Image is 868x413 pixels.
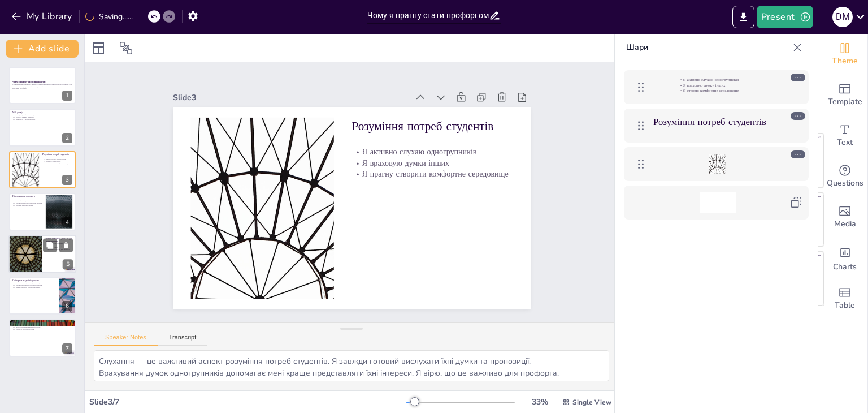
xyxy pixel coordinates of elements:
button: D M [832,6,853,28]
span: Questions [827,177,863,190]
p: Я хочу бути голосом студентів [12,328,72,330]
span: Single View [572,398,611,407]
div: Add ready made slides [822,75,867,115]
div: Layout [89,39,107,57]
p: Я маю ідеї для ініціатив [46,242,73,244]
div: 33 % [526,397,553,407]
span: Position [119,41,133,55]
div: Add images, graphics, shapes or video [822,197,867,238]
span: Theme [832,55,858,67]
button: Duplicate Slide [43,238,57,252]
div: 5 [63,259,73,269]
input: Insert title [367,7,489,24]
div: Розуміння потреб студентів [624,109,809,143]
div: 2 [9,109,76,146]
font: Я створю комфортне середовище [683,88,739,93]
p: Я готовий допомогти у вирішенні проблем [12,203,42,205]
p: Я маю досвід роботи в команді [12,114,72,116]
p: Я прагну бути підтримкою [12,200,42,203]
p: Я створюю простір для творчості [46,248,73,251]
div: Add text boxes [822,115,867,156]
p: У цій презентації я поділюся своїми основними мотивами стати профоргом та поясню, чому вважаю сво... [12,84,72,88]
p: Generated with [URL] [12,88,72,90]
div: Add a table [822,278,867,319]
p: Розуміння потреб студентів [42,153,72,156]
p: Я розвинув навички лідерства [12,116,72,118]
button: Transcript [158,334,208,346]
button: Speaker Notes [94,334,158,346]
p: Я прагну створити комфортне середовище [355,170,512,230]
p: Я активно слухаю одногрупників [362,148,519,209]
div: 6 [62,301,72,311]
span: Charts [833,261,857,273]
p: Я прагну покращити навчальний процес [12,326,72,329]
span: Table [835,299,855,312]
p: Я активно слухаю одногрупників [42,158,72,160]
p: Мій досвід [12,111,72,114]
button: Delete Slide [59,238,73,252]
p: Я враховую думки інших [359,159,515,220]
div: Change the overall theme [822,34,867,75]
div: Slide 3 / 7 [89,397,406,407]
p: Я готовий представляти інтереси студентів [12,284,56,286]
div: 1 [9,67,76,104]
p: Я хочу залучити студентів до активної участі [46,244,73,248]
button: Add slide [6,40,79,58]
p: Я маю енергію та ініціативність [12,324,72,326]
span: Media [834,218,856,230]
div: 6 [9,277,76,315]
div: https://cdn.sendsteps.com/ai/full-width/ai7.jpg [624,147,809,181]
div: 5 [8,235,76,273]
div: Get real-time input from your audience [822,156,867,197]
div: Slide 3 [209,42,436,125]
p: Я вважаю регулярні зустрічі важливими [12,286,56,289]
div: 7 [9,319,76,356]
p: Підтримка та допомога [12,195,42,198]
font: Шари [626,42,648,53]
button: Export to PowerPoint [732,6,754,28]
font: Я враховую думку інших [683,83,726,88]
font: Я активно слухаю одногрупників [683,77,739,82]
strong: Чому я прагну стати профоргом [12,80,45,83]
button: My Library [8,7,77,25]
p: Я враховую думки інших [42,160,72,162]
div: Saving...... [85,11,133,22]
div: 1 [62,91,72,101]
div: 4 [9,193,76,230]
p: Я брав участь у різних проектах [12,118,72,120]
p: Співпраця з адміністрацією [12,279,56,282]
span: Template [828,96,862,108]
p: Я прагну створити комфортне середовище [42,162,72,165]
p: Я створюю атмосферу довіри [12,204,42,206]
p: Розуміння потреб студентів [370,121,528,187]
div: 3 [9,151,76,188]
p: [DEMOGRAPHIC_DATA] для покращення [46,236,73,243]
div: 3 [62,175,72,185]
font: Розуміння потреб студентів [653,115,766,128]
div: 7 [62,343,72,354]
div: 4 [62,217,72,227]
span: Text [837,136,853,149]
p: Я планую співпрацювати з адміністрацією [12,282,56,285]
div: Add charts and graphs [822,238,867,278]
div: 2 [62,133,72,143]
textarea: Слухання — це важливий аспект розуміння потреб студентів. Я завжди готовий вислухати їхні думки т... [94,350,609,381]
div: D M [832,7,853,27]
button: Present [757,6,813,28]
p: Чому я? [12,321,72,325]
div: Я активно слухаю одногрупниківЯ враховую думку іншихЯ створю комфортне середовище [624,70,809,104]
